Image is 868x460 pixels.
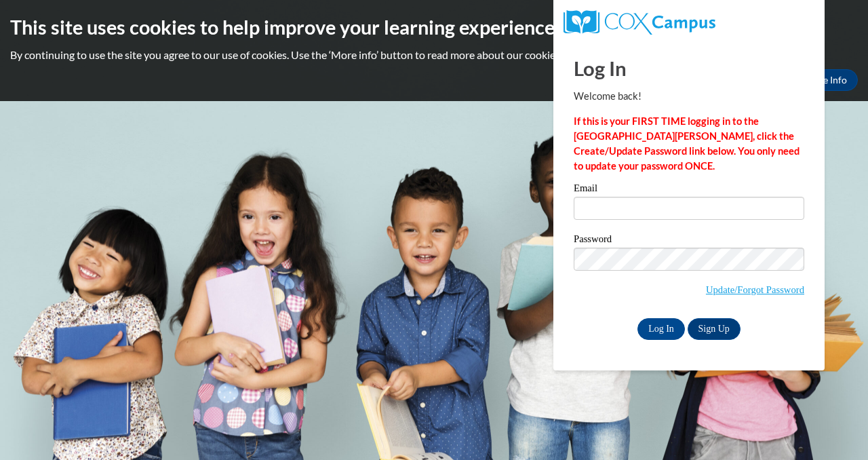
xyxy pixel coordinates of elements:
a: Update/Forgot Password [706,284,804,295]
img: COX Campus [564,10,715,35]
p: Welcome back! [574,89,804,104]
a: More Info [794,69,858,91]
a: Sign Up [688,318,741,340]
strong: If this is your FIRST TIME logging in to the [GEOGRAPHIC_DATA][PERSON_NAME], click the Create/Upd... [574,115,800,172]
input: Log In [637,318,685,340]
h2: This site uses cookies to help improve your learning experience. [10,14,858,41]
h1: Log In [574,54,804,82]
label: Email [574,183,804,197]
label: Password [574,234,804,248]
p: By continuing to use the site you agree to our use of cookies. Use the ‘More info’ button to read... [10,47,858,62]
